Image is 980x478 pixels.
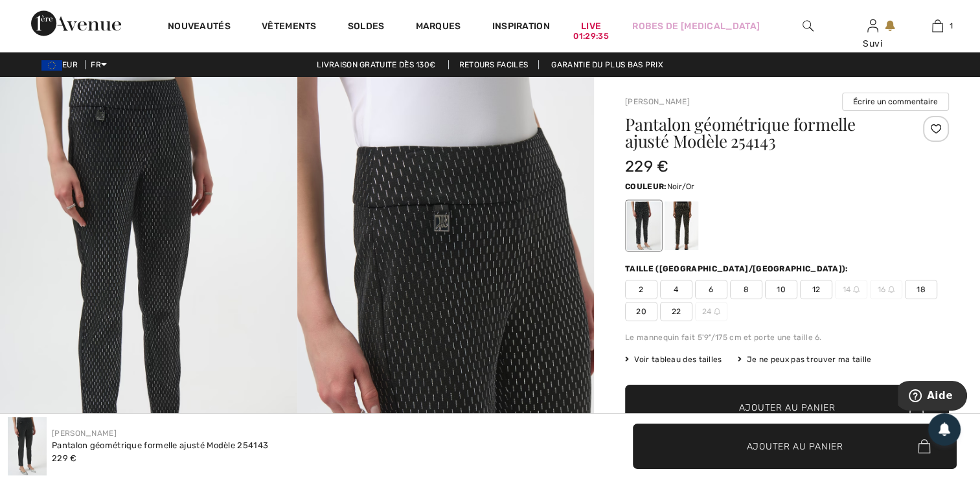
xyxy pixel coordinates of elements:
div: Noir/Argent [627,201,661,250]
span: Ajouter au panier [747,439,843,453]
img: ring-m.svg [853,286,860,293]
div: Le mannequin fait 5'9"/175 cm et porte une taille 6. [625,332,949,343]
span: Couleur: [625,182,667,191]
a: Marques [415,21,461,34]
img: Bag.svg [918,439,930,453]
span: 18 [905,280,937,299]
a: Retours faciles [448,60,540,69]
div: Suvi [841,37,904,51]
a: Live01:29:35 [581,19,601,33]
span: Ajouter au panier [739,401,836,415]
span: 1 [950,20,953,32]
span: 16 [870,280,902,299]
span: 229 € [625,157,669,176]
span: 14 [835,280,867,299]
span: 2 [625,280,657,299]
span: EUR [41,60,83,69]
span: 229 € [52,453,77,463]
img: Euro [41,60,62,71]
img: ring-m.svg [714,308,720,315]
button: Ajouter au panier [625,385,949,430]
h1: Pantalon géométrique formelle ajusté Modèle 254143 [625,116,895,150]
span: 4 [660,280,692,299]
a: Robes de [MEDICAL_DATA] [632,19,760,33]
span: Noir/Or [667,182,694,191]
iframe: Ouvre un widget dans lequel vous pouvez trouver plus d’informations [898,381,967,413]
img: Mes infos [867,18,878,34]
a: 1 [906,18,969,34]
span: 8 [730,280,762,299]
img: Mon panier [932,18,943,34]
span: 22 [660,302,692,321]
span: 6 [695,280,727,299]
button: Écrire un commentaire [842,93,949,111]
a: [PERSON_NAME] [52,429,117,438]
img: recherche [803,18,814,34]
span: 12 [800,280,832,299]
a: Vêtements [262,21,317,34]
span: FR [91,60,107,69]
a: Garantie du plus bas prix [541,60,674,69]
img: 1ère Avenue [31,10,121,36]
div: Je ne peux pas trouver ma taille [738,354,872,365]
span: 20 [625,302,657,321]
span: Voir tableau des tailles [625,354,722,365]
span: Inspiration [492,21,550,34]
a: Se connecter [867,19,878,32]
a: Nouveautés [168,21,231,34]
div: Noir/Or [665,201,698,250]
span: 24 [695,302,727,321]
img: ring-m.svg [888,286,895,293]
div: 01:29:35 [573,30,608,43]
button: Ajouter au panier [633,424,957,469]
span: 10 [765,280,797,299]
img: Pantalon G&eacute;om&eacute;trique Formelle Ajust&eacute; mod&egrave;le 254143 [8,417,47,475]
a: [PERSON_NAME] [625,97,690,106]
div: Taille ([GEOGRAPHIC_DATA]/[GEOGRAPHIC_DATA]): [625,263,851,275]
a: Livraison gratuite dès 130€ [306,60,446,69]
div: Pantalon géométrique formelle ajusté Modèle 254143 [52,439,268,452]
a: Soldes [348,21,385,34]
